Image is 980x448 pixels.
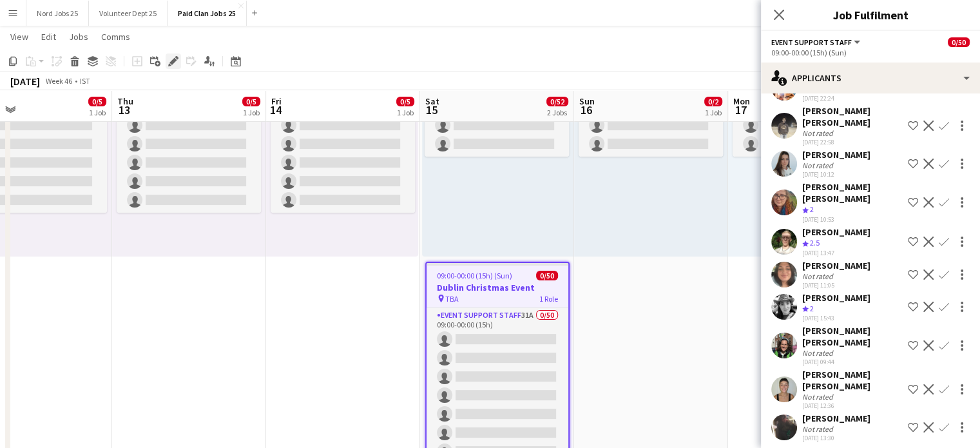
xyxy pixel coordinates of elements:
[802,226,870,238] div: [PERSON_NAME]
[547,108,568,117] div: 2 Jobs
[168,1,247,26] button: Paid Clan Jobs 25
[536,271,558,280] span: 0/50
[802,402,903,410] div: [DATE] 12:36
[802,413,870,424] div: [PERSON_NAME]
[10,31,28,43] span: View
[802,314,870,322] div: [DATE] 15:43
[802,94,870,102] div: [DATE] 22:24
[117,95,133,107] span: Thu
[802,161,836,170] div: Not rated
[761,6,980,23] h3: Job Fulfilment
[771,37,852,47] span: Event Support Staff
[948,37,970,47] span: 0/50
[69,31,88,43] span: Jobs
[242,97,260,106] span: 0/5
[397,108,414,117] div: 1 Job
[41,31,56,43] span: Edit
[43,76,75,86] span: Week 46
[802,170,870,179] div: [DATE] 10:12
[802,138,903,146] div: [DATE] 22:58
[577,102,595,117] span: 16
[80,76,90,86] div: IST
[802,128,836,138] div: Not rated
[802,260,870,271] div: [PERSON_NAME]
[802,215,903,224] div: [DATE] 10:53
[802,424,836,434] div: Not rated
[117,94,261,213] app-card-role: Site Crew0/508:00-20:00 (12h)
[437,271,512,280] span: 09:00-00:00 (15h) (Sun)
[802,281,870,289] div: [DATE] 11:05
[704,97,722,106] span: 0/2
[802,249,870,257] div: [DATE] 13:47
[761,63,980,93] div: Applicants
[425,94,569,157] app-card-role: Site Crew0/208:00-20:00 (12h)
[243,108,260,117] div: 1 Job
[96,28,135,45] a: Comms
[36,28,61,45] a: Edit
[539,294,558,304] span: 1 Role
[546,97,568,106] span: 0/52
[733,95,750,107] span: Mon
[802,292,870,304] div: [PERSON_NAME]
[802,392,836,402] div: Not rated
[802,181,903,204] div: [PERSON_NAME] [PERSON_NAME]
[26,1,89,26] button: Nord Jobs 25
[88,97,106,106] span: 0/5
[802,271,836,281] div: Not rated
[425,95,439,107] span: Sat
[117,63,261,213] app-job-card: 08:00-20:00 (12h)0/51 RoleSite Crew0/508:00-20:00 (12h)
[89,108,106,117] div: 1 Job
[705,108,722,117] div: 1 Job
[271,95,282,107] span: Fri
[427,282,568,293] h3: Dublin Christmas Event
[89,1,168,26] button: Volunteer Dept 25
[810,304,814,313] span: 2
[579,95,595,107] span: Sun
[101,31,130,43] span: Comms
[802,434,870,442] div: [DATE] 13:30
[810,204,814,214] span: 2
[771,37,862,47] button: Event Support Staff
[115,102,133,117] span: 13
[10,75,40,88] div: [DATE]
[758,73,820,90] button: Fix 5 errors
[445,294,459,304] span: TBA
[802,105,903,128] div: [PERSON_NAME] [PERSON_NAME]
[771,48,970,57] div: 09:00-00:00 (15h) (Sun)
[802,149,870,161] div: [PERSON_NAME]
[64,28,93,45] a: Jobs
[396,97,414,106] span: 0/5
[802,358,903,366] div: [DATE] 09:44
[802,369,903,392] div: [PERSON_NAME] [PERSON_NAME]
[802,325,903,348] div: [PERSON_NAME] [PERSON_NAME]
[271,94,415,213] app-card-role: Site Crew0/508:00-20:00 (12h)
[5,28,34,45] a: View
[810,238,820,248] span: 2.5
[271,63,415,213] app-job-card: 08:00-20:00 (12h)0/51 RoleSite Crew0/508:00-20:00 (12h)
[733,94,877,157] app-card-role: Site Crew0/208:00-20:00 (12h)
[731,102,750,117] span: 17
[802,348,836,358] div: Not rated
[423,102,439,117] span: 15
[579,94,723,157] app-card-role: Site Crew0/208:00-20:00 (12h)
[269,102,282,117] span: 14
